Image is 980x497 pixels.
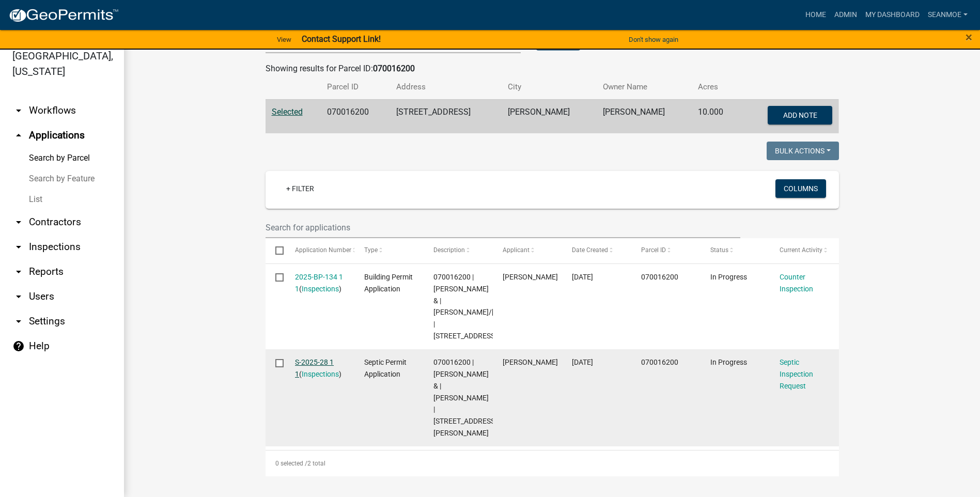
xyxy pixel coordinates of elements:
[12,129,25,142] i: arrow_drop_up
[597,99,692,133] td: [PERSON_NAME]
[572,273,593,281] span: 06/17/2025
[572,246,608,254] span: Date Created
[12,290,25,303] i: arrow_drop_down
[278,179,322,198] a: + Filter
[302,370,339,378] a: Inspections
[12,340,25,352] i: help
[767,142,839,160] button: Bulk Actions
[625,31,682,48] button: Don't show again
[830,5,861,25] a: Admin
[266,217,741,238] input: Search for applications
[692,75,740,99] th: Acres
[502,75,597,99] th: City
[641,246,666,254] span: Parcel ID
[924,5,972,25] a: SeanMoe
[390,75,501,99] th: Address
[266,63,839,75] div: Showing results for Parcel ID:
[770,238,839,263] datatable-header-cell: Current Activity
[266,451,839,476] div: 2 total
[503,273,558,281] span: Sean Moe
[373,64,415,73] strong: 070016200
[780,358,813,390] a: Septic Inspection Request
[641,358,678,366] span: 070016200
[12,216,25,228] i: arrow_drop_down
[710,358,747,366] span: In Progress
[502,99,597,133] td: [PERSON_NAME]
[701,238,770,263] datatable-header-cell: Status
[966,30,972,44] span: ×
[861,5,924,25] a: My Dashboard
[302,285,339,293] a: Inspections
[12,104,25,117] i: arrow_drop_down
[562,238,631,263] datatable-header-cell: Date Created
[780,273,813,293] a: Counter Inspection
[285,238,354,263] datatable-header-cell: Application Number
[295,246,351,254] span: Application Number
[302,34,381,44] strong: Contact Support Link!
[801,5,830,25] a: Home
[295,358,334,378] a: S-2025-28 1 1
[275,460,307,467] span: 0 selected /
[272,107,303,117] a: Selected
[295,271,345,295] div: ( )
[12,315,25,328] i: arrow_drop_down
[354,238,424,263] datatable-header-cell: Type
[641,273,678,281] span: 070016200
[295,273,343,293] a: 2025-BP-134 1 1
[266,238,285,263] datatable-header-cell: Select
[433,273,547,340] span: 070016200 | RICHARD FLECK & | JEANNE FLECK/TYLER NOVAK | 8973 65TH AVE NE
[273,31,295,48] a: View
[390,99,501,133] td: [STREET_ADDRESS]
[710,273,747,281] span: In Progress
[783,111,817,119] span: Add Note
[364,273,413,293] span: Building Permit Application
[433,358,497,437] span: 070016200 | RICHARD FLECK & | JEANNE FLECK | 8973 65TH AVE NE FOLEY MN 56329
[493,238,562,263] datatable-header-cell: Applicant
[364,358,407,378] span: Septic Permit Application
[503,358,558,366] span: Mike Leverty
[768,106,832,125] button: Add Note
[503,246,530,254] span: Applicant
[321,75,390,99] th: Parcel ID
[692,99,740,133] td: 10.000
[597,75,692,99] th: Owner Name
[966,31,972,43] button: Close
[780,246,822,254] span: Current Activity
[433,246,465,254] span: Description
[631,238,701,263] datatable-header-cell: Parcel ID
[710,246,728,254] span: Status
[364,246,378,254] span: Type
[295,356,345,380] div: ( )
[12,266,25,278] i: arrow_drop_down
[424,238,493,263] datatable-header-cell: Description
[572,358,593,366] span: 06/12/2025
[321,99,390,133] td: 070016200
[12,241,25,253] i: arrow_drop_down
[775,179,826,198] button: Columns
